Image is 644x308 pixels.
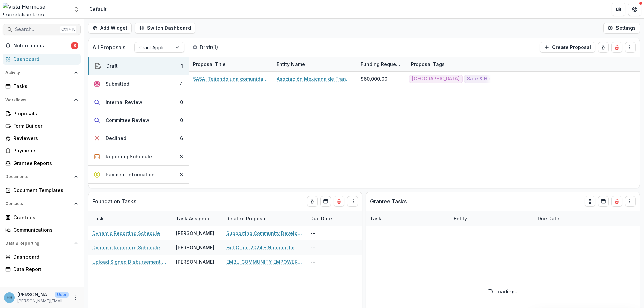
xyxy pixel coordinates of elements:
a: Dynamic Reporting Schedule [92,230,160,237]
div: Entity Name [273,57,357,71]
div: Dashboard [13,253,75,260]
span: Notifications [13,43,71,49]
button: Calendar [320,196,331,207]
img: Vista Hermosa Foundation logo [3,3,69,16]
p: Foundation Tasks [92,197,136,205]
span: Search... [15,27,57,33]
p: Draft ( 1 ) [200,43,250,51]
div: Dashboard [13,56,75,63]
div: Form Builder [13,122,75,129]
div: Due Date [306,211,357,226]
a: SASA: Tejiendo una comunidad libre de violencia [193,75,269,82]
div: Task Assignee [172,211,222,226]
div: [PERSON_NAME] [176,258,214,265]
div: Related Proposal [222,211,306,226]
button: Reporting Schedule3 [88,147,189,166]
div: Communications [13,226,75,233]
button: Open entity switcher [72,3,81,16]
button: Drag [625,42,636,53]
span: Documents [5,174,71,179]
button: Create Proposal [540,42,595,53]
button: Draft1 [88,57,189,75]
button: Delete card [611,196,622,207]
span: Activity [5,70,71,75]
div: Funding Requested [357,57,407,71]
div: Related Proposal [222,215,271,222]
a: Dynamic Reporting Schedule [92,244,160,251]
a: Grantee Reports [3,158,81,169]
button: toggle-assigned-to-me [585,196,595,207]
a: Form Builder [3,120,81,131]
a: Reviewers [3,133,81,144]
a: Communications [3,224,81,235]
div: Grantees [13,214,75,221]
div: Entity Name [273,61,309,68]
p: User [55,292,69,298]
span: Safe & Healthy Families [467,76,523,82]
button: Open Data & Reporting [3,238,81,249]
div: -- [306,240,357,255]
div: 1 [181,62,183,69]
button: Drag [625,196,636,207]
div: Proposal Tags [407,57,491,71]
div: 3 [180,153,183,160]
button: Calendar [598,196,609,207]
a: Asociación Mexicana de Transformación Rural y Urbana A.C (Amextra, Inc.) [277,75,353,82]
button: Search... [3,24,81,35]
div: $60,000.00 [361,75,387,82]
div: Reviewers [13,135,75,142]
div: Proposal Title [189,57,273,71]
div: Payments [13,147,75,154]
a: Proposals [3,108,81,119]
div: Default [89,6,107,13]
div: Ctrl + K [60,26,76,33]
div: -- [306,226,357,240]
button: Committee Review0 [88,111,189,129]
div: Committee Review [106,117,149,124]
div: Task [88,211,172,226]
a: Payments [3,145,81,156]
div: 0 [180,99,183,106]
div: 0 [180,117,183,124]
button: Open Activity [3,67,81,78]
span: 8 [71,42,78,49]
div: Internal Review [106,99,142,106]
div: 4 [180,80,183,87]
div: Due Date [306,215,336,222]
span: Data & Reporting [5,241,71,246]
div: Proposals [13,110,75,117]
a: Exit Grant 2024 - National Immigration Forum [226,244,302,251]
button: Drag [347,196,358,207]
button: Partners [612,3,625,16]
button: Internal Review0 [88,93,189,111]
button: Add Widget [88,23,132,34]
div: Proposal Tags [407,61,449,68]
div: Task [88,215,108,222]
p: All Proposals [92,43,125,51]
div: Proposal Title [189,61,230,68]
div: Tasks [13,83,75,90]
button: Payment Information3 [88,166,189,184]
p: [PERSON_NAME] [17,291,52,298]
div: Data Report [13,266,75,273]
button: Open Workflows [3,95,81,105]
button: Submitted4 [88,75,189,93]
div: Payment Information [106,171,155,178]
span: [GEOGRAPHIC_DATA] [412,76,460,82]
div: Reporting Schedule [106,153,152,160]
button: Get Help [628,3,641,16]
button: toggle-assigned-to-me [598,42,609,53]
a: EMBU COMMUNITY EMPOWERMENT PROJECT (BRIDGE) - Improving the lives of people in addictions and the... [226,258,302,265]
button: Settings [603,23,640,34]
span: Workflows [5,98,71,102]
div: Draft [106,62,118,69]
nav: breadcrumb [87,4,109,14]
div: 3 [180,171,183,178]
a: Data Report [3,264,81,275]
div: [PERSON_NAME] [176,244,214,251]
div: Declined [106,135,126,142]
